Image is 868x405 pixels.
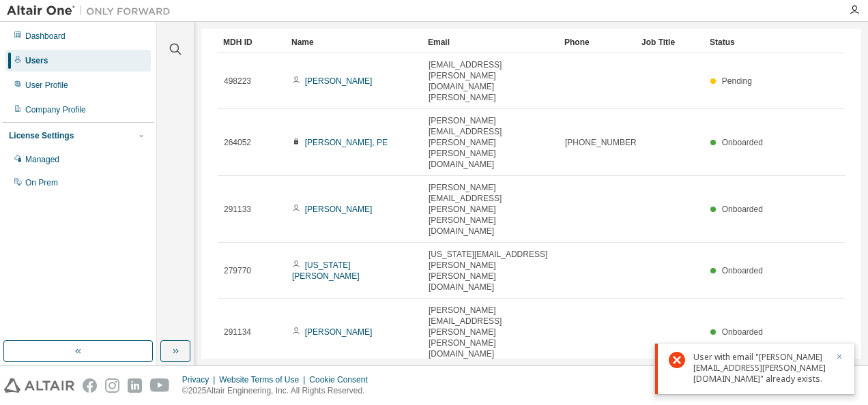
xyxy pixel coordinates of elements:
span: 264052 [224,137,251,148]
div: Privacy [182,374,219,385]
span: 291133 [224,204,251,215]
span: [PHONE_NUMBER] [565,137,639,148]
span: 291134 [224,327,251,337]
img: facebook.svg [83,378,97,393]
div: Dashboard [25,31,66,42]
img: linkedin.svg [128,378,142,393]
div: Job Title [641,31,699,53]
div: Cookie Consent [309,374,375,385]
div: User Profile [25,80,68,91]
span: [EMAIL_ADDRESS][PERSON_NAME][DOMAIN_NAME][PERSON_NAME] [429,59,553,103]
a: [PERSON_NAME] [305,327,373,337]
span: [US_STATE][EMAIL_ADDRESS][PERSON_NAME][PERSON_NAME][DOMAIN_NAME] [429,249,553,292]
div: Company Profile [25,104,86,115]
span: [PERSON_NAME][EMAIL_ADDRESS][PERSON_NAME][PERSON_NAME][DOMAIN_NAME] [429,182,553,237]
div: Website Terms of Use [219,374,309,385]
span: 279770 [224,265,251,276]
div: Name [291,31,417,53]
span: Onboarded [722,266,763,275]
p: © 2025 Altair Engineering, Inc. All Rights Reserved. [182,385,376,397]
div: Email [428,31,553,53]
span: [PERSON_NAME][EMAIL_ADDRESS][PERSON_NAME][PERSON_NAME][DOMAIN_NAME] [429,305,553,359]
div: MDH ID [223,31,280,53]
div: User with email "[PERSON_NAME][EMAIL_ADDRESS][PERSON_NAME][DOMAIN_NAME]" already exists. [693,352,827,385]
a: [US_STATE][PERSON_NAME] [292,260,360,281]
div: Status [710,31,767,53]
span: Onboarded [722,327,763,337]
img: Altair One [7,4,177,18]
span: Pending [722,76,752,86]
span: Onboarded [722,138,763,147]
img: instagram.svg [105,378,119,393]
img: youtube.svg [150,378,170,393]
div: Phone [564,31,631,53]
div: Managed [25,154,59,165]
div: Users [25,55,48,66]
span: 498223 [224,76,251,87]
img: altair_logo.svg [4,378,74,393]
span: Onboarded [722,205,763,214]
a: [PERSON_NAME], PE [305,138,388,147]
span: [PERSON_NAME][EMAIL_ADDRESS][PERSON_NAME][PERSON_NAME][DOMAIN_NAME] [429,115,553,170]
a: [PERSON_NAME] [305,76,373,86]
div: License Settings [9,130,74,141]
a: [PERSON_NAME] [305,205,373,214]
div: On Prem [25,177,58,188]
